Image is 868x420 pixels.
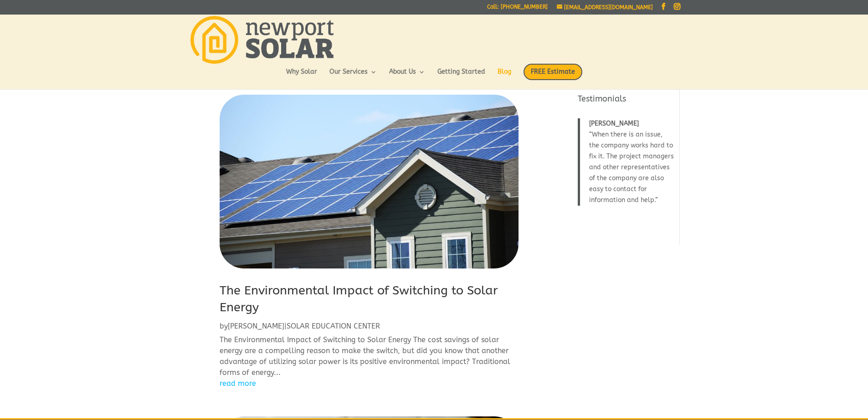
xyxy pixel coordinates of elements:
[524,64,582,89] a: FREE Estimate
[286,69,317,84] a: Why Solar
[589,120,639,127] span: [PERSON_NAME]
[190,16,334,64] img: Newport Solar | Solar Energy Optimized.
[287,322,380,330] a: SOLAR EDUCATION CENTER
[220,321,519,332] p: by |
[437,69,485,84] a: Getting Started
[578,93,674,109] h4: Testimonials
[578,118,674,206] blockquote: When there is an issue, the company works hard to fix it. The project managers and other represen...
[524,64,582,80] span: FREE Estimate
[220,95,519,268] img: The Environmental Impact of Switching to Solar Energy
[487,4,548,14] a: Call: [PHONE_NUMBER]
[220,334,519,378] p: The Environmental Impact of Switching to Solar Energy The cost savings of solar energy are a comp...
[220,283,498,315] a: The Environmental Impact of Switching to Solar Energy
[557,4,653,10] a: [EMAIL_ADDRESS][DOMAIN_NAME]
[220,378,519,389] a: read more
[498,69,511,84] a: Blog
[389,69,425,84] a: About Us
[329,69,377,84] a: Our Services
[228,322,284,330] a: [PERSON_NAME]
